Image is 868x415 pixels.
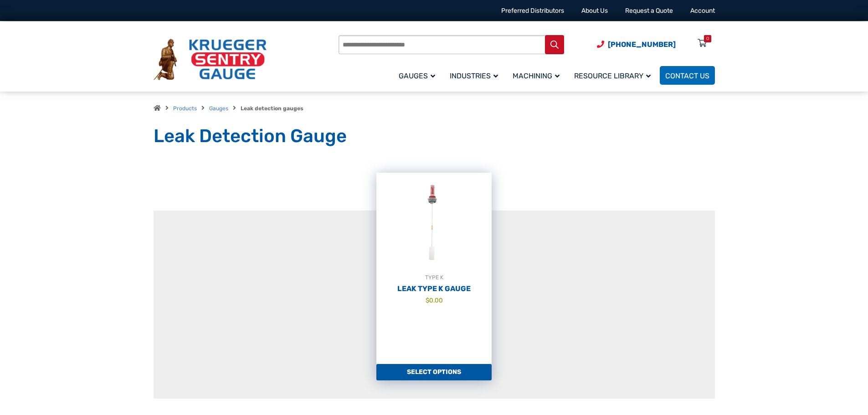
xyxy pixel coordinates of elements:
strong: Leak detection gauges [241,105,303,112]
a: Add to cart: “Leak Type K Gauge” [376,364,492,380]
a: Phone Number (920) 434-8860 [597,39,676,50]
h1: Leak Detection Gauge [154,125,715,148]
span: Gauges [399,72,435,80]
a: Request a Quote [625,7,673,15]
bdi: 0.00 [426,297,443,304]
img: Krueger Sentry Gauge [154,39,267,81]
span: Machining [513,72,560,80]
a: Industries [444,65,507,86]
div: TYPE K [376,273,492,282]
span: $ [426,297,429,304]
h2: Leak Type K Gauge [376,284,492,293]
a: Preferred Distributors [501,7,564,15]
span: Contact Us [665,72,709,80]
a: Machining [507,65,569,86]
a: Resource Library [569,65,660,86]
img: Leak Detection Gauge [376,173,492,273]
a: About Us [581,7,608,15]
span: Industries [450,72,498,80]
span: [PHONE_NUMBER] [608,40,676,49]
span: Resource Library [574,72,651,80]
a: Gauges [209,105,228,112]
a: TYPE KLeak Type K Gauge $0.00 [376,173,492,364]
a: Account [690,7,715,15]
a: Products [173,105,197,112]
a: Gauges [393,65,444,86]
div: 0 [706,35,709,42]
a: Contact Us [660,66,715,85]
